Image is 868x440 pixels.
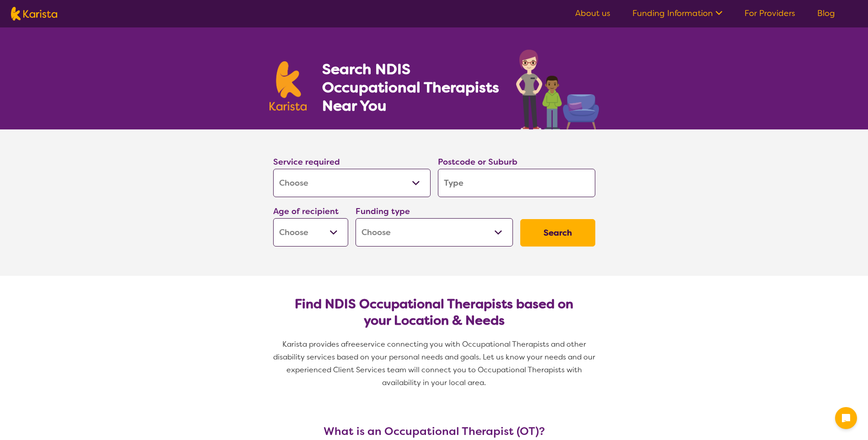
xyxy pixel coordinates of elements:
h3: What is an Occupational Therapist (OT)? [270,425,599,438]
button: Search [520,219,595,247]
label: Service required [273,156,340,167]
a: About us [575,8,610,19]
span: service connecting you with Occupational Therapists and other disability services based on your p... [273,339,597,387]
a: For Providers [744,8,795,19]
span: free [345,339,360,349]
a: Funding Information [632,8,722,19]
h2: Find NDIS Occupational Therapists based on your Location & Needs [280,296,588,329]
a: Blog [817,8,835,19]
img: occupational-therapy [516,49,599,129]
label: Age of recipient [273,206,339,217]
img: Karista logo [270,61,307,111]
input: Type [438,169,595,197]
span: Karista provides a [282,339,345,349]
h1: Search NDIS Occupational Therapists Near You [322,60,500,115]
label: Postcode or Suburb [438,156,518,167]
img: Karista logo [11,7,57,21]
label: Funding type [356,206,410,217]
